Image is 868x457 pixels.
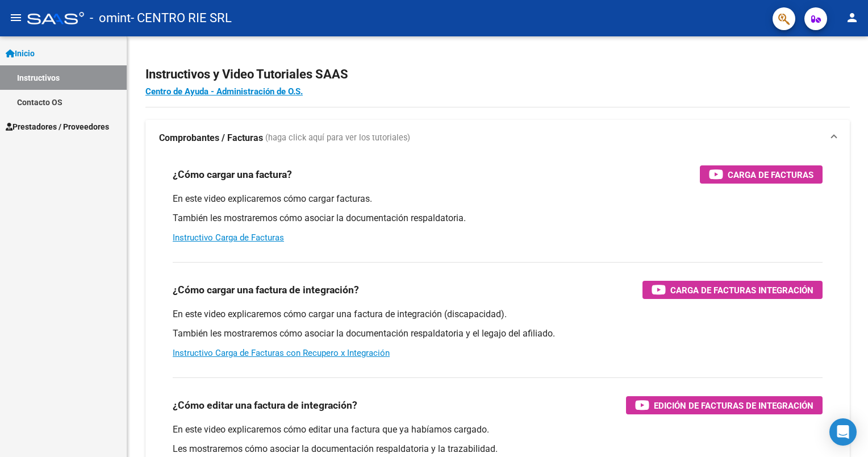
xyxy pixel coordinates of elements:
h3: ¿Cómo editar una factura de integración? [173,397,357,413]
p: También les mostraremos cómo asociar la documentación respaldatoria y el legajo del afiliado. [173,327,823,340]
mat-icon: menu [9,11,23,24]
h2: Instructivos y Video Tutoriales SAAS [145,64,850,85]
h3: ¿Cómo cargar una factura de integración? [173,282,359,298]
span: Inicio [6,47,35,60]
button: Carga de Facturas [700,165,823,184]
span: - CENTRO RIE SRL [131,6,232,31]
span: Carga de Facturas Integración [670,283,813,297]
a: Instructivo Carga de Facturas [173,232,284,243]
p: En este video explicaremos cómo editar una factura que ya habíamos cargado. [173,423,823,436]
p: En este video explicaremos cómo cargar una factura de integración (discapacidad). [173,308,823,321]
button: Edición de Facturas de integración [626,396,823,414]
strong: Comprobantes / Facturas [159,132,263,144]
span: (haga click aquí para ver los tutoriales) [265,132,410,144]
a: Instructivo Carga de Facturas con Recupero x Integración [173,348,390,358]
p: En este video explicaremos cómo cargar facturas. [173,193,823,205]
span: Prestadores / Proveedores [6,121,109,133]
span: Edición de Facturas de integración [654,398,813,413]
p: También les mostraremos cómo asociar la documentación respaldatoria. [173,212,823,225]
span: Carga de Facturas [728,168,813,182]
span: - omint [90,6,131,31]
button: Carga de Facturas Integración [642,281,823,299]
h3: ¿Cómo cargar una factura? [173,167,292,182]
p: Les mostraremos cómo asociar la documentación respaldatoria y la trazabilidad. [173,443,823,455]
div: Open Intercom Messenger [829,418,857,446]
mat-expansion-panel-header: Comprobantes / Facturas (haga click aquí para ver los tutoriales) [145,120,850,156]
a: Centro de Ayuda - Administración de O.S. [145,86,303,97]
mat-icon: person [845,11,859,24]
